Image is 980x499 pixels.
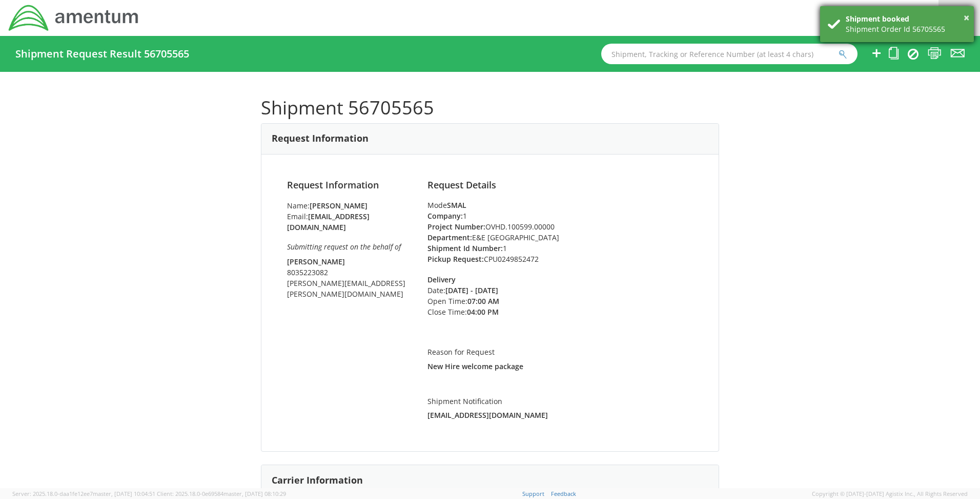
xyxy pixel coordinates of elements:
[522,490,544,497] a: Support
[427,296,530,306] li: Open Time:
[287,180,412,190] h4: Request Information
[427,180,693,190] h4: Request Details
[287,278,412,299] li: [PERSON_NAME][EMAIL_ADDRESS][PERSON_NAME][DOMAIN_NAME]
[287,211,412,233] li: Email:
[261,98,719,118] h1: Shipment 56705565
[12,490,155,497] span: Server: 2025.18.0-daa1fe12ee7
[427,254,693,264] li: CPU0249852472
[287,257,345,266] strong: [PERSON_NAME]
[812,490,968,498] span: Copyright © [DATE]-[DATE] Agistix Inc., All Rights Reserved
[15,48,189,60] h4: Shipment Request Result 56705565
[427,210,693,221] li: 1
[846,24,966,34] div: Shipment Order Id 56705565
[427,233,472,242] strong: Department:
[467,296,499,306] strong: 07:00 AM
[287,267,412,278] li: 8035223082
[427,200,693,210] div: Mode
[427,243,693,254] li: 1
[467,307,499,317] strong: 04:00 PM
[427,232,693,243] li: E&E [GEOGRAPHIC_DATA]
[310,201,367,210] strong: [PERSON_NAME]
[427,361,523,371] strong: New Hire welcome package
[157,490,286,497] span: Client: 2025.18.0-0e69584
[427,243,503,253] strong: Shipment Id Number:
[427,211,463,221] strong: Company:
[223,490,286,497] span: master, [DATE] 08:10:29
[471,285,498,295] strong: - [DATE]
[427,254,484,264] strong: Pickup Request:
[427,348,693,356] h5: Reason for Request
[8,4,140,32] img: dyn-intl-logo-049831509241104b2a82.png
[427,222,485,232] strong: Project Number:
[601,44,857,64] input: Shipment, Tracking or Reference Number (at least 4 chars)
[445,285,468,295] strong: [DATE]
[272,133,369,144] h3: Request Information
[427,397,693,405] h5: Shipment Notification
[93,490,155,497] span: master, [DATE] 10:04:51
[447,200,466,210] strong: SMAL
[287,212,370,232] strong: [EMAIL_ADDRESS][DOMAIN_NAME]
[427,285,530,296] li: Date:
[846,14,966,24] div: Shipment booked
[427,306,530,317] li: Close Time:
[964,11,969,26] button: ×
[287,200,412,211] li: Name:
[287,243,412,251] h6: Submitting request on the behalf of
[272,475,363,486] h3: Carrier Information
[427,410,548,420] strong: [EMAIL_ADDRESS][DOMAIN_NAME]
[551,490,576,497] a: Feedback
[427,275,456,284] strong: Delivery
[427,221,693,232] li: OVHD.100599.00000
